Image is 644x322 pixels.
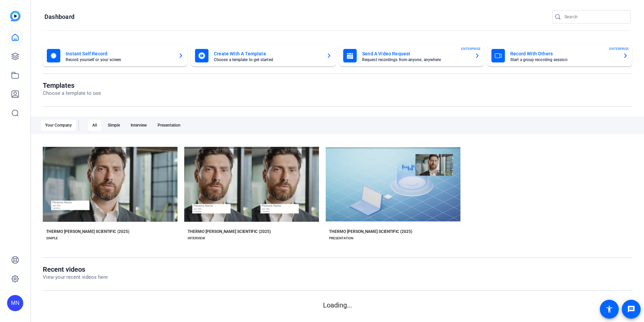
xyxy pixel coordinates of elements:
[88,120,101,131] div: All
[43,273,108,281] p: View your recent videos here
[487,45,632,66] button: Record With OthersStart a group recording sessionENTERPRISE
[43,81,101,89] h1: Templates
[66,50,173,58] mat-card-title: Instant Self Record
[510,50,617,58] mat-card-title: Record With Others
[609,46,629,51] span: ENTERPRISE
[46,236,58,241] div: SIMPLE
[44,13,74,21] h1: Dashboard
[41,120,76,131] div: Your Company
[510,58,617,62] mat-card-subtitle: Start a group recording session
[188,236,205,241] div: INTERVIEW
[605,305,613,313] mat-icon: accessibility
[43,45,188,66] button: Instant Self RecordRecord yourself or your screen
[461,46,481,51] span: ENTERPRISE
[214,50,321,58] mat-card-title: Create With A Template
[43,89,101,97] p: Choose a template to use
[565,13,625,21] input: Search
[127,120,151,131] div: Interview
[43,265,108,273] h1: Recent videos
[66,58,173,62] mat-card-subtitle: Record yourself or your screen
[43,300,632,310] p: Loading...
[362,50,469,58] mat-card-title: Send A Video Request
[329,229,412,234] div: THERMO [PERSON_NAME] SCIENTIFIC (2025)
[188,229,271,234] div: THERMO [PERSON_NAME] SCIENTIFIC (2025)
[154,120,185,131] div: Presentation
[7,295,23,311] div: MN
[362,58,469,62] mat-card-subtitle: Request recordings from anyone, anywhere
[627,305,635,313] mat-icon: message
[46,229,129,234] div: THERMO [PERSON_NAME] SCIENTIFIC (2025)
[104,120,124,131] div: Simple
[339,45,484,66] button: Send A Video RequestRequest recordings from anyone, anywhereENTERPRISE
[214,58,321,62] mat-card-subtitle: Choose a template to get started
[10,11,21,21] img: blue-gradient.svg
[329,236,353,241] div: PRESENTATION
[191,45,336,66] button: Create With A TemplateChoose a template to get started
